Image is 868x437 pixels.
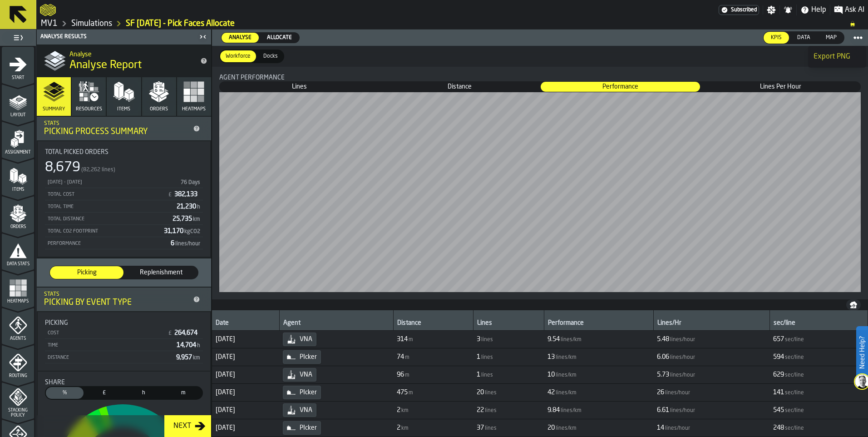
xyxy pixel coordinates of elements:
[300,389,317,396] span: PIcker
[773,336,784,343] span: 657
[225,34,255,42] span: Analyse
[397,353,410,361] span: FormattedValue
[164,415,211,437] button: button-Next
[222,33,259,43] div: thumb
[45,327,203,339] div: StatList-item-Cost
[657,424,691,432] span: FormattedValue
[774,319,864,328] div: sec/line
[477,407,484,414] span: 22
[40,18,864,29] nav: Breadcrumb
[397,407,409,414] span: FormattedValue
[2,262,34,267] span: Data Stats
[216,319,276,328] div: Date
[2,345,34,381] li: menu Routing
[808,46,866,68] ul: dropdown-menu
[763,31,789,44] label: button-switch-multi-KPIs
[69,49,193,58] h2: Sub Title
[670,337,695,343] span: lines/hour
[547,389,577,396] span: FormattedValue
[37,30,211,45] header: Analyse Results
[547,424,577,432] span: FormattedValue
[822,34,840,42] span: Map
[283,368,316,382] div: VNA
[259,32,300,43] label: button-switch-multi-Allocate
[219,74,861,81] div: Title
[797,5,830,15] label: button-toggle-Help
[2,31,34,44] label: button-toggle-Toggle Full Menu
[45,149,203,156] div: Title
[845,5,864,15] span: Ask AI
[657,407,696,414] span: FormattedValue
[785,354,804,361] span: sec/line
[45,351,203,363] div: StatList-item-Distance
[397,389,408,396] span: 475
[773,336,805,343] span: FormattedValue
[665,425,690,432] span: lines/hour
[54,268,120,277] span: Picking
[548,319,650,328] div: Performance
[174,330,199,336] span: 264,674
[785,407,804,414] span: sec/line
[174,191,199,198] span: 382,133
[181,180,200,185] span: 76 Days
[193,217,200,222] span: km
[401,407,409,414] span: km
[657,389,664,396] span: 26
[43,106,65,112] span: Summary
[2,196,34,232] li: menu Orders
[397,371,404,378] span: 96
[220,82,379,91] span: Lines
[547,371,555,378] span: 10
[283,386,321,399] div: PIcker
[773,424,805,432] span: FormattedValue
[477,389,498,396] span: FormattedValue
[197,343,200,348] span: h
[773,371,805,378] span: FormattedValue
[700,81,861,92] label: button-switch-multi-Lines Per Hour
[45,379,203,386] div: Title
[176,354,201,361] span: 9,957
[124,266,198,279] label: button-switch-multi-Replenishment
[541,82,700,92] div: thumb
[47,343,173,348] div: Time
[2,47,34,83] li: menu Start
[556,354,577,361] span: lines/km
[177,204,201,210] span: 21,230
[216,336,276,343] span: [DATE]
[547,336,582,343] span: FormattedValue
[124,266,198,279] div: thumb
[41,19,58,29] a: link-to-/wh/i/3ccf57d1-1e0c-4a81-a3bb-c2011c5f0d50
[657,336,669,343] span: 5.48
[177,342,201,348] span: 14,704
[846,299,861,310] button: button-
[69,58,142,73] span: Analyse Report
[2,159,34,195] li: menu Items
[541,82,700,91] span: Performance
[184,229,200,234] span: kgCO2
[477,353,494,361] span: FormattedValue
[216,424,276,432] span: [DATE]
[40,2,56,18] a: logo-header
[773,371,784,378] span: 629
[481,354,493,361] span: lines
[397,336,408,343] span: 314
[85,387,123,399] div: thumb
[44,127,189,137] div: Picking Process Summary
[2,224,34,229] span: Orders
[220,82,379,92] div: thumb
[2,299,34,304] span: Heatmaps
[173,216,201,222] span: 25,735
[547,353,555,361] span: 13
[47,330,164,336] div: Cost
[397,336,414,343] span: FormattedValue
[127,389,161,397] span: h
[219,50,257,63] label: button-switch-multi-Workforce
[547,407,560,414] span: 9.84
[397,424,400,432] span: 2
[216,353,276,361] span: [DATE]
[561,407,582,414] span: lines/km
[47,179,176,185] div: [DATE] - [DATE]
[220,50,256,62] div: thumb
